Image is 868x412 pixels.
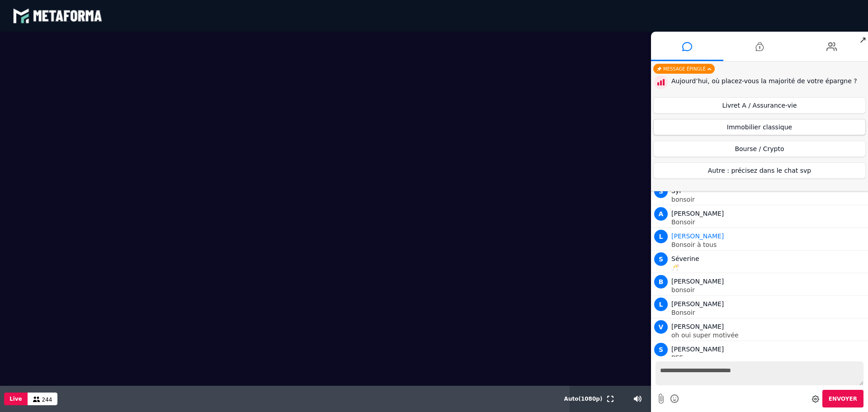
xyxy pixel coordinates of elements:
span: S [654,185,668,198]
span: Envoyer [829,396,857,402]
button: Immobilier classique [653,119,866,135]
p: Bonsoir à tous [671,242,866,248]
span: [PERSON_NAME] [671,300,724,308]
span: ↗ [858,32,868,48]
button: Envoyer [822,390,863,407]
span: Auto ( 1080 p) [564,396,603,402]
button: Auto(1080p) [562,386,604,412]
p: Bonsoir [671,219,866,225]
div: Message épinglé [653,64,715,74]
span: L [654,298,668,311]
button: Autre : précisez dans le chat svp [653,162,866,179]
button: Bourse / Crypto [653,141,866,157]
span: S [654,252,668,266]
span: 244 [42,397,52,403]
span: Séverine [671,255,699,262]
p: oh oui super motivée [671,332,866,338]
p: bonsoir [671,196,866,203]
span: [PERSON_NAME] [671,278,724,285]
div: Aujourd’hui, où placez-vous la majorité de votre épargne ? [671,76,866,86]
button: Livret A / Assurance-vie [653,97,866,114]
span: [PERSON_NAME] [671,323,724,330]
p: PEE [671,355,866,361]
p: 🥂 [671,264,866,270]
span: [PERSON_NAME] [671,210,724,217]
span: B [654,275,668,289]
span: Animateur [671,232,724,240]
span: A [654,207,668,221]
span: L [654,230,668,243]
p: bonsoir [671,287,866,293]
span: S [654,343,668,356]
span: V [654,320,668,334]
button: Live [4,393,28,405]
p: Bonsoir [671,309,866,316]
span: [PERSON_NAME] [671,346,724,353]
